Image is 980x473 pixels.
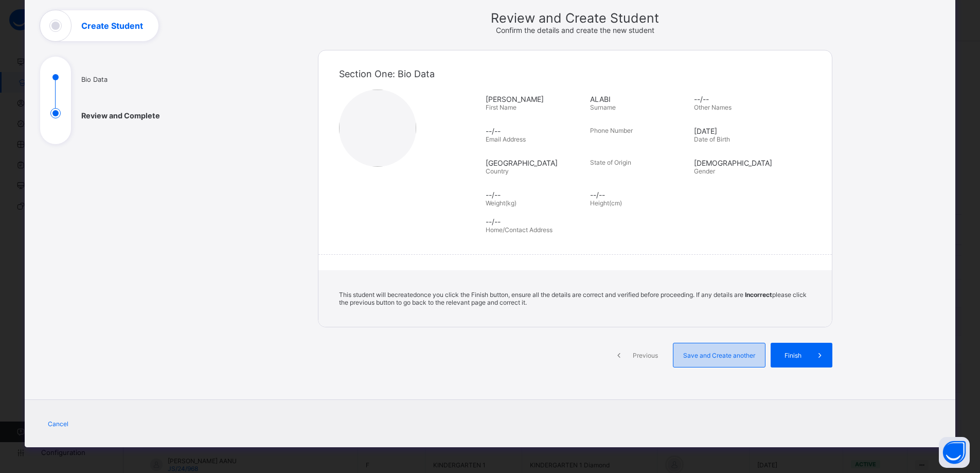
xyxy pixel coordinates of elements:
span: Finish [778,352,808,359]
span: Save and Create another [681,352,757,359]
span: --/-- [694,95,793,103]
span: Home/Contact Address [486,226,553,234]
span: Other Names [694,103,732,111]
span: Review and Create Student [318,10,832,26]
span: Email Address [486,135,526,143]
span: [GEOGRAPHIC_DATA] [486,159,585,167]
span: Surname [590,103,616,111]
span: Cancel [48,420,68,428]
span: [DATE] [694,127,793,135]
span: [DEMOGRAPHIC_DATA] [694,159,793,167]
button: Open asap [939,437,970,468]
h1: Create Student [81,22,143,30]
span: --/-- [486,127,585,135]
span: Date of Birth [694,135,730,143]
span: Gender [694,167,715,175]
span: Country [486,167,509,175]
span: --/-- [486,217,816,226]
span: --/-- [486,190,585,199]
span: Previous [631,352,660,359]
b: Incorrect [745,291,772,299]
span: Height(cm) [590,199,622,207]
span: This student will be created once you click the Finish button, ensure all the details are correct... [339,291,807,306]
span: Section One: Bio Data [339,68,435,79]
span: Confirm the details and create the new student [496,26,654,34]
span: Weight(kg) [486,199,516,207]
span: [PERSON_NAME] [486,95,585,103]
span: State of Origin [590,159,631,166]
span: --/-- [590,190,689,199]
span: First Name [486,103,516,111]
span: Phone Number [590,127,633,134]
span: ALABI [590,95,689,103]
